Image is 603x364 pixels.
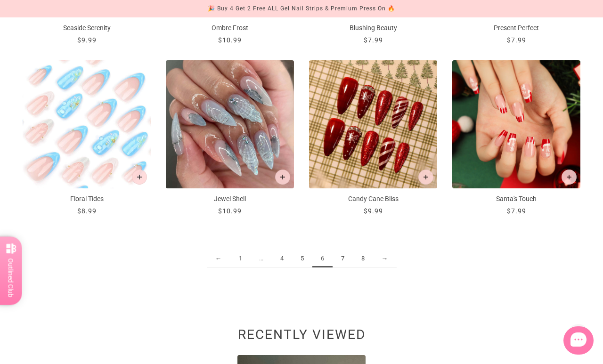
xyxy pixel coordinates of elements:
a: 4 [272,250,292,267]
div: 🎉 Buy 4 Get 2 Free ALL Gel Nail Strips & Premium Press On 🔥 [208,4,395,14]
a: 5 [292,250,312,267]
span: ... [251,250,272,267]
p: Santa's Touch [452,194,580,204]
a: 7 [333,250,353,267]
p: Present Perfect [452,23,580,33]
button: Add to cart [275,170,290,185]
span: $7.99 [507,207,526,215]
a: Floral Tides [23,60,151,216]
a: Candy Cane Bliss [309,60,437,216]
span: $7.99 [507,36,526,44]
span: $10.99 [218,36,242,44]
a: ← [207,250,230,267]
p: Blushing Beauty [309,23,437,33]
span: $7.99 [364,36,383,44]
a: Santa's Touch [452,60,580,216]
a: 8 [353,250,373,267]
p: Candy Cane Bliss [309,194,437,204]
a: 1 [230,250,251,267]
span: $9.99 [77,36,97,44]
button: Add to cart [562,170,577,185]
button: Add to cart [418,170,433,185]
p: Seaside Serenity [23,23,151,33]
button: Add to cart [132,170,147,185]
h2: Recently viewed [23,332,580,342]
span: $9.99 [364,207,383,215]
span: $10.99 [218,207,242,215]
span: 6 [312,250,333,267]
a: → [373,250,397,267]
a: Jewel Shell [166,60,294,216]
p: Floral Tides [23,194,151,204]
p: Jewel Shell [166,194,294,204]
p: Ombre Frost [166,23,294,33]
span: $8.99 [77,207,97,215]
